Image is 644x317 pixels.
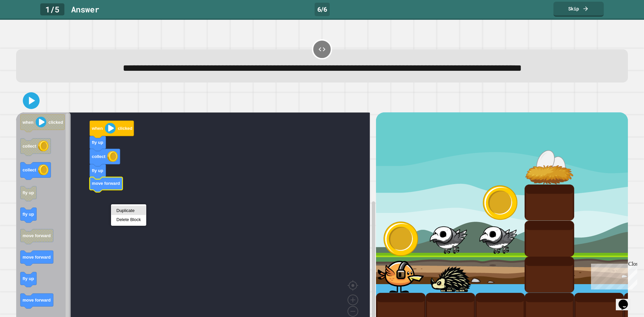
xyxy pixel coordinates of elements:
div: Answer [71,3,99,15]
text: move forward [22,233,51,238]
text: fly up [22,212,34,217]
text: collect [22,144,36,149]
text: when [22,120,34,125]
div: 6 / 6 [315,3,330,16]
div: 1 / 5 [40,3,64,15]
text: clicked [118,126,132,131]
div: Chat with us now!Close [3,3,46,43]
text: when [92,126,103,131]
text: collect [22,167,36,172]
text: move forward [22,255,51,260]
text: collect [92,154,106,159]
text: clicked [49,120,63,125]
a: Skip [553,2,604,17]
text: fly up [22,276,34,281]
text: move forward [92,181,120,186]
iframe: chat widget [616,290,637,310]
text: fly up [92,140,103,145]
text: move forward [22,298,51,303]
div: Duplicate [116,208,141,213]
div: Delete Block [116,217,141,222]
text: fly up [22,190,34,195]
iframe: chat widget [588,261,637,289]
text: fly up [92,168,103,173]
